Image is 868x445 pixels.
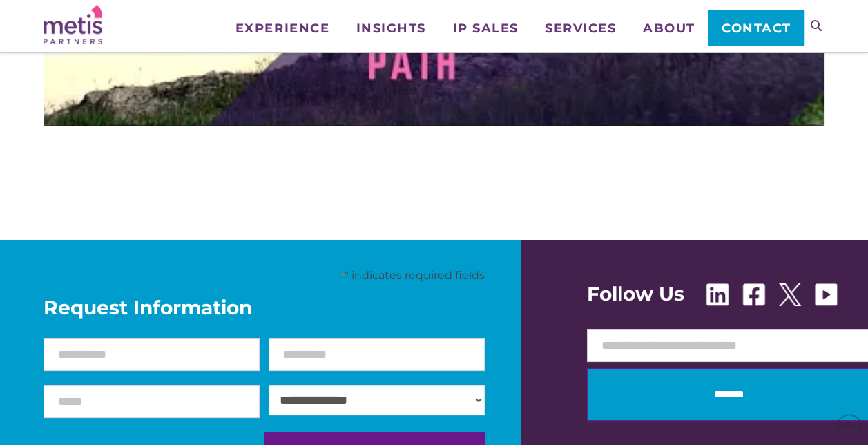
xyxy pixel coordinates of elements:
[837,414,861,438] span: Back to Top
[722,22,791,35] span: Contact
[815,283,837,306] img: Youtube
[545,22,616,35] span: Services
[235,22,329,35] span: Experience
[587,284,684,303] span: Follow Us
[706,283,729,306] img: Linkedin
[708,10,804,45] a: Contact
[742,283,765,306] img: Facebook
[44,268,485,283] p: " " indicates required fields
[356,22,426,35] span: Insights
[779,283,801,306] img: X
[643,22,695,35] span: About
[44,5,102,44] img: Metis Partners
[452,22,518,35] span: IP Sales
[44,298,485,317] span: Request Information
